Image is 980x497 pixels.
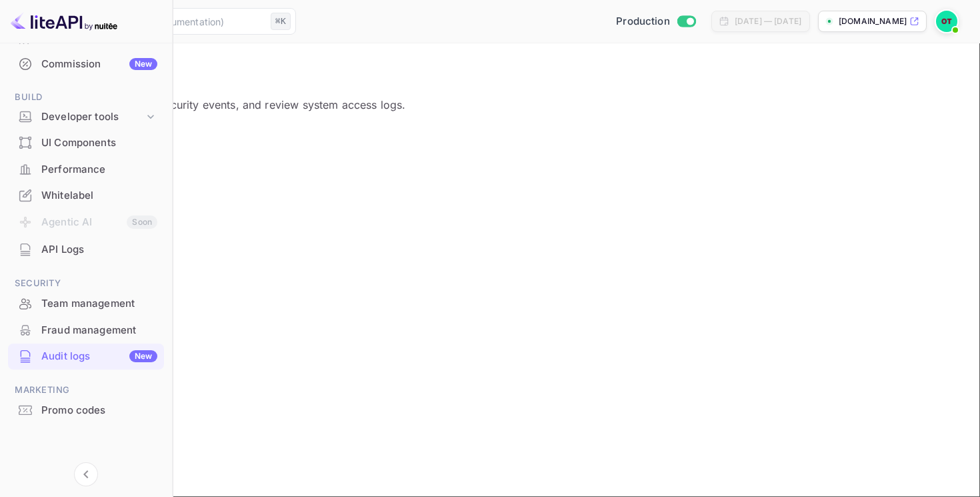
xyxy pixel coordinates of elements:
a: Fraud management [8,318,164,342]
div: [DATE] — [DATE] [735,15,801,27]
span: Security [8,276,164,291]
div: UI Components [41,135,157,151]
a: Team management [8,291,164,316]
a: Performance [8,157,164,181]
div: UI Components [8,130,164,156]
div: Promo codes [41,403,157,418]
div: Promo codes [8,398,164,424]
div: Performance [8,157,164,183]
div: Audit logs [41,349,157,364]
div: Performance [41,162,157,177]
a: Audit logsNew [8,344,164,368]
div: New [129,58,157,70]
div: API Logs [41,242,157,258]
div: Developer tools [41,109,144,125]
div: Team management [8,291,164,317]
div: Audit logsNew [8,344,164,370]
div: Whitelabel [41,188,157,203]
a: API Logs [8,237,164,262]
div: Whitelabel [8,183,164,209]
div: API Logs [8,237,164,263]
button: Collapse navigation [74,462,98,486]
a: Promo codes [8,398,164,422]
div: Commission [41,57,157,72]
p: [DOMAIN_NAME] [839,15,907,27]
span: Build [8,90,164,105]
a: CommissionNew [8,51,164,76]
p: Audit logs [19,70,961,86]
span: Production [616,14,670,29]
img: Oussama Tali [936,11,957,32]
a: Earnings [8,25,164,49]
div: ⌘K [271,13,291,30]
div: Fraud management [8,318,164,344]
div: New [129,350,157,362]
p: Monitor user activity, track security events, and review system access logs. [19,97,961,113]
div: Fraud management [41,323,157,338]
div: Team management [41,296,157,312]
span: Marketing [8,383,164,398]
div: CommissionNew [8,51,164,77]
div: Switch to Sandbox mode [611,14,701,29]
a: UI Components [8,130,164,155]
div: Developer tools [8,105,164,129]
img: LiteAPI logo [11,11,117,32]
a: Whitelabel [8,183,164,207]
